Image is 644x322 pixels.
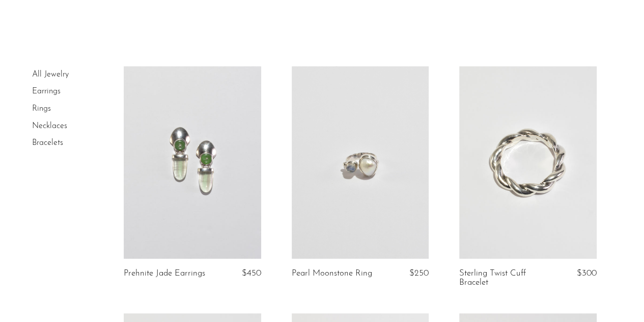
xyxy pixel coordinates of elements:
[577,269,597,278] span: $300
[459,269,549,288] a: Sterling Twist Cuff Bracelet
[32,105,51,113] a: Rings
[409,269,429,278] span: $250
[292,269,372,278] a: Pearl Moonstone Ring
[32,70,69,79] a: All Jewelry
[32,87,61,95] a: Earrings
[32,122,67,130] a: Necklaces
[242,269,261,278] span: $450
[32,139,63,147] a: Bracelets
[124,269,205,278] a: Prehnite Jade Earrings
